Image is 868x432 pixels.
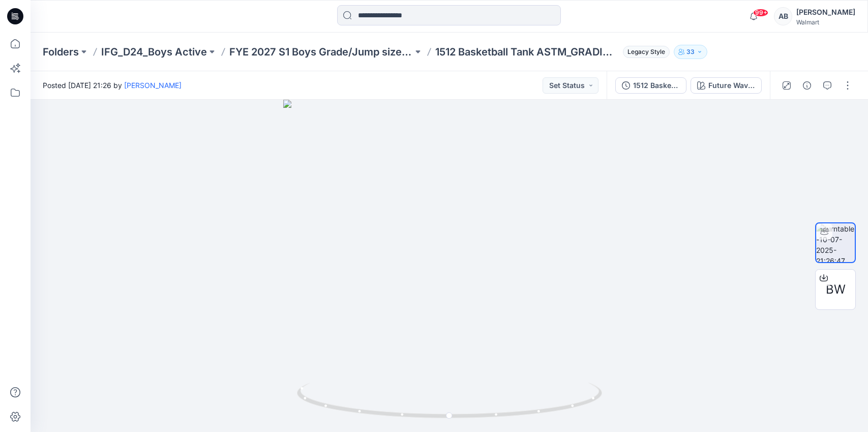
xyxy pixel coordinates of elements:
span: Legacy Style [623,46,670,58]
p: 1512 Basketball Tank ASTM_GRADING VERIFICATION [435,45,619,59]
span: 99+ [753,9,768,17]
p: 33 [686,46,695,57]
a: Folders [43,45,79,59]
button: 1512 Basketball Tank ASTM_GRADING VERIFICATION [615,77,686,94]
div: Future Wave Orange Print [708,80,755,91]
button: Details [799,77,815,94]
div: 1512 Basketball Tank ASTM_GRADING VERIFICATION [633,80,680,91]
div: AB [774,7,792,25]
a: IFG_D24_Boys Active [101,45,207,59]
a: FYE 2027 S1 Boys Grade/Jump size review - ASTM grades [229,45,413,59]
span: Posted [DATE] 21:26 by [43,80,182,91]
div: [PERSON_NAME] [796,6,855,18]
button: 33 [674,45,707,59]
span: BW [826,280,846,299]
button: Future Wave Orange Print [691,77,762,94]
a: [PERSON_NAME] [124,81,182,90]
div: Walmart [796,18,855,26]
img: turntable-10-07-2025-21:26:47 [816,223,855,262]
button: Legacy Style [619,45,670,59]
